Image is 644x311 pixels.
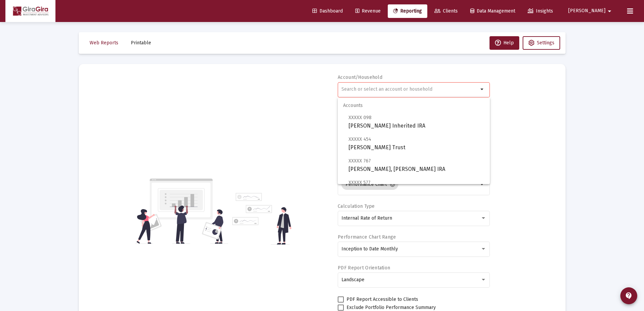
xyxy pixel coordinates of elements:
[349,135,484,152] span: [PERSON_NAME] Trust
[349,136,371,142] span: XXXXX 454
[338,74,382,80] label: Account/Household
[568,8,605,14] span: [PERSON_NAME]
[522,4,558,18] a: Insights
[495,40,514,46] span: Help
[478,85,486,93] mat-icon: arrow_drop_down
[470,8,515,14] span: Data Management
[131,40,151,46] span: Printable
[349,115,372,120] span: XXXXX 098
[10,4,50,18] img: Dashboard
[478,180,486,188] mat-icon: arrow_drop_down
[341,179,398,190] mat-chip: Performance Chart
[135,178,228,245] img: reporting
[341,178,478,191] mat-chip-list: Selection
[349,113,484,130] span: [PERSON_NAME] Inherited IRA
[465,4,521,18] a: Data Management
[349,180,371,185] span: XXXXX 577
[341,215,392,221] span: Internal Rate of Return
[355,8,381,14] span: Revenue
[338,203,375,209] label: Calculation Type
[341,246,398,252] span: Inception to Date Monthly
[389,181,396,187] mat-icon: cancel
[560,4,622,18] button: [PERSON_NAME]
[429,4,463,18] a: Clients
[347,295,418,304] span: PDF Report Accessible to Clients
[528,8,553,14] span: Insights
[84,36,124,50] button: Web Reports
[605,4,614,18] mat-icon: arrow_drop_down
[349,178,484,195] span: [PERSON_NAME] [PERSON_NAME]
[388,4,427,18] a: Reporting
[625,292,633,300] mat-icon: contact_support
[393,8,422,14] span: Reporting
[523,36,560,50] button: Settings
[349,157,484,173] span: [PERSON_NAME], [PERSON_NAME] IRA
[434,8,458,14] span: Clients
[537,40,554,46] span: Settings
[338,265,390,271] label: PDF Report Orientation
[341,87,478,92] input: Search or select an account or household
[338,234,396,240] label: Performance Chart Range
[90,40,118,46] span: Web Reports
[350,4,386,18] a: Revenue
[490,36,519,50] button: Help
[307,4,348,18] a: Dashboard
[125,36,157,50] button: Printable
[312,8,343,14] span: Dashboard
[349,158,371,164] span: XXXXX 767
[338,97,490,114] span: Accounts
[232,193,291,245] img: reporting-alt
[341,277,364,283] span: Landscape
